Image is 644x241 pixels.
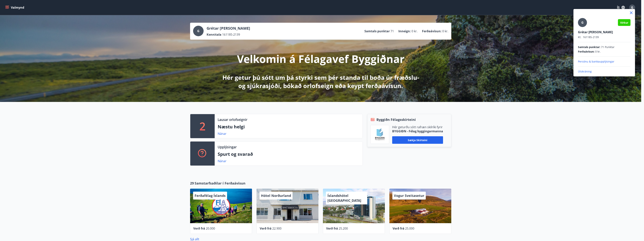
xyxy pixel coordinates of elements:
[601,45,615,49] span: 71 Punktar
[578,50,594,53] span: Ferðaávísun :
[595,50,601,53] span: 0 kr.
[578,70,630,73] p: Útskráning
[581,20,584,25] span: G
[620,21,628,24] span: Virkur
[578,60,630,63] p: Persónu & bankaupplýsingar
[578,30,630,34] p: Grétar [PERSON_NAME]
[578,45,600,49] span: Samtals punktar :
[578,35,581,39] span: Kt.
[578,35,630,39] p: 161185-2139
